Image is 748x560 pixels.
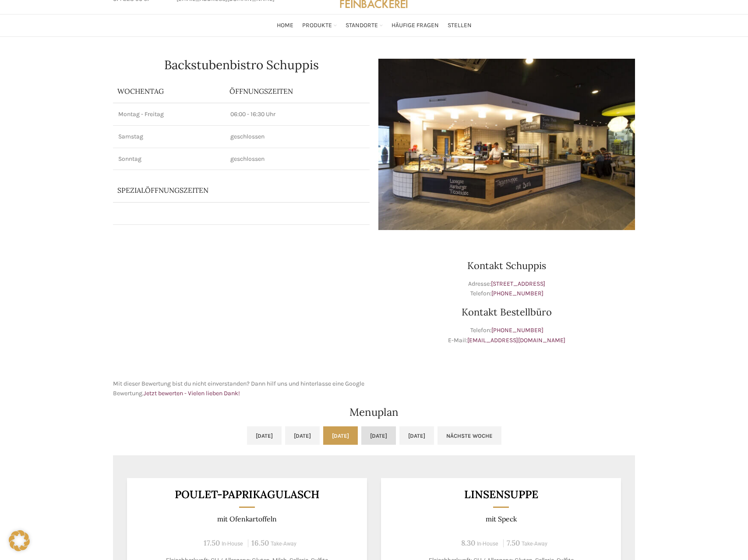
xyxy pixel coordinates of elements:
[392,21,439,30] span: Häufige Fragen
[117,185,323,195] p: Spezialöffnungszeiten
[378,261,635,270] h3: Kontakt Schuppis
[491,280,545,287] a: [STREET_ADDRESS]
[118,155,220,163] p: Sonntag
[461,538,475,548] span: 8.30
[113,239,370,370] iframe: schwyter schuppis
[392,17,439,34] a: Häufige Fragen
[118,132,220,141] p: Samstag
[378,326,635,345] p: Telefon: E-Mail:
[438,426,501,445] a: Nächste Woche
[118,110,220,119] p: Montag - Freitag
[399,426,434,445] a: [DATE]
[302,21,332,30] span: Produkte
[113,59,370,71] h1: Backstubenbistro Schuppis
[117,86,221,96] p: Wochentag
[229,86,365,96] p: ÖFFNUNGSZEITEN
[251,538,269,548] span: 16.50
[323,426,358,445] a: [DATE]
[302,17,337,34] a: Produkte
[467,337,565,344] a: [EMAIL_ADDRESS][DOMAIN_NAME]
[392,515,610,523] p: mit Speck
[507,538,520,548] span: 7.50
[361,426,396,445] a: [DATE]
[230,155,364,163] p: geschlossen
[522,541,547,547] span: Take-Away
[378,279,635,299] p: Adresse: Telefon:
[144,390,240,397] a: Jetzt bewerten - Vielen lieben Dank!
[491,290,543,297] a: [PHONE_NUMBER]
[204,538,220,548] span: 17.50
[247,426,282,445] a: [DATE]
[448,21,472,30] span: Stellen
[222,541,243,547] span: In-House
[378,307,635,317] h3: Kontakt Bestellbüro
[277,17,293,34] a: Home
[491,326,543,334] a: [PHONE_NUMBER]
[346,17,383,34] a: Standorte
[271,541,296,547] span: Take-Away
[285,426,320,445] a: [DATE]
[138,489,356,500] h3: Poulet-Paprikagulasch
[230,110,364,119] p: 06:00 - 16:30 Uhr
[477,541,498,547] span: In-House
[230,132,364,141] p: geschlossen
[448,17,472,34] a: Stellen
[346,21,378,30] span: Standorte
[113,379,370,399] p: Mit dieser Bewertung bist du nicht einverstanden? Dann hilf uns und hinterlasse eine Google Bewer...
[113,407,635,418] h2: Menuplan
[277,21,293,30] span: Home
[392,489,610,500] h3: Linsensuppe
[109,17,639,34] div: Main navigation
[138,515,356,523] p: mit Ofenkartoffeln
